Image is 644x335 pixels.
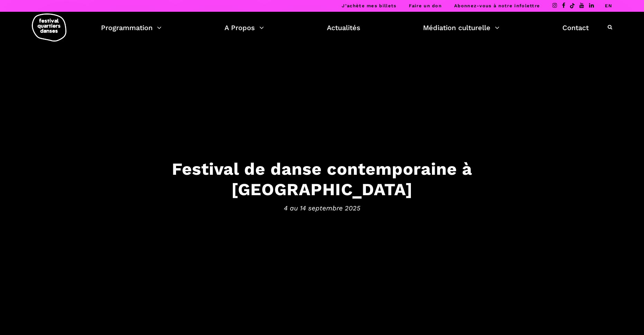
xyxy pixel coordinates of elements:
[327,22,360,34] a: Actualités
[423,22,499,34] a: Médiation culturelle
[409,3,442,8] a: Faire un don
[108,203,536,213] span: 4 au 14 septembre 2025
[224,22,264,34] a: A Propos
[562,22,589,34] a: Contact
[108,159,536,200] h3: Festival de danse contemporaine à [GEOGRAPHIC_DATA]
[101,22,162,34] a: Programmation
[454,3,540,8] a: Abonnez-vous à notre infolettre
[342,3,396,8] a: J’achète mes billets
[605,3,612,8] a: EN
[32,13,66,42] img: logo-fqd-med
